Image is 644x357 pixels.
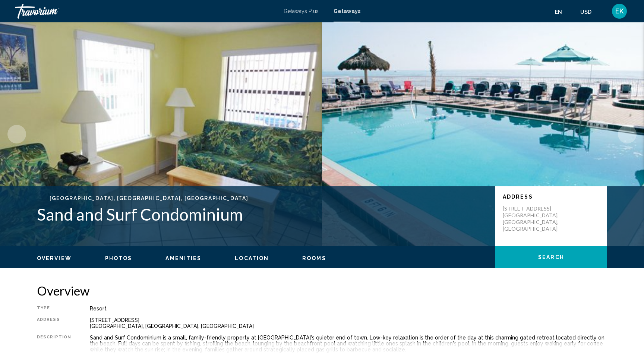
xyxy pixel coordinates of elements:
button: Location [235,255,269,262]
div: Sand and Surf Condominium is a small, family-friendly property at [GEOGRAPHIC_DATA]'s quieter end... [90,335,607,353]
button: Previous image [7,125,26,143]
button: Overview [37,255,72,262]
button: User Menu [610,3,629,19]
p: [STREET_ADDRESS] [GEOGRAPHIC_DATA], [GEOGRAPHIC_DATA], [GEOGRAPHIC_DATA] [503,205,562,232]
button: Change currency [580,6,599,17]
span: USD [580,9,591,15]
button: Search [495,246,607,268]
span: EK [615,7,624,15]
div: Resort [90,306,607,312]
h1: Sand and Surf Condominium [37,205,488,224]
button: Photos [105,255,132,262]
div: Address [37,317,71,329]
span: Photos [105,255,132,261]
div: Description [37,335,71,353]
span: Overview [37,255,72,261]
button: Rooms [302,255,326,262]
div: [STREET_ADDRESS] [GEOGRAPHIC_DATA], [GEOGRAPHIC_DATA], [GEOGRAPHIC_DATA] [90,317,607,329]
span: [GEOGRAPHIC_DATA], [GEOGRAPHIC_DATA], [GEOGRAPHIC_DATA] [50,195,248,201]
button: Amenities [165,255,201,262]
p: Address [503,194,600,200]
span: Rooms [302,255,326,261]
button: Change language [555,6,569,17]
button: Next image [618,125,637,143]
h2: Overview [37,283,607,298]
span: Search [538,255,564,260]
a: Getaways Plus [284,8,319,14]
div: Type [37,306,71,312]
a: Getaways [334,8,360,14]
a: Travorium [15,4,276,19]
span: en [555,9,562,15]
span: Amenities [165,255,201,261]
span: Location [235,255,269,261]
